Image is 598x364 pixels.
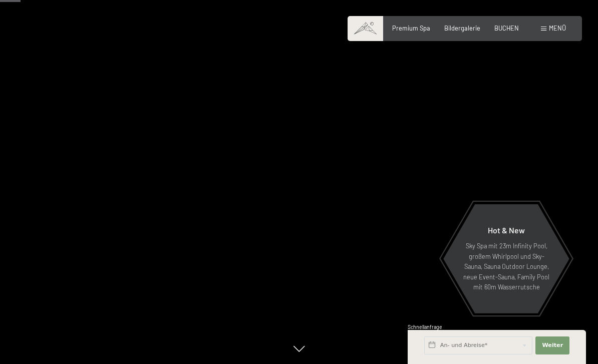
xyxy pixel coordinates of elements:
[535,336,569,354] button: Weiter
[488,225,525,235] span: Hot & New
[408,324,442,330] span: Schnellanfrage
[494,24,519,32] a: BUCHEN
[444,24,480,32] a: Bildergalerie
[542,341,563,349] span: Weiter
[549,24,566,32] span: Menü
[463,241,550,292] p: Sky Spa mit 23m Infinity Pool, großem Whirlpool und Sky-Sauna, Sauna Outdoor Lounge, neue Event-S...
[392,24,430,32] a: Premium Spa
[443,204,570,314] a: Hot & New Sky Spa mit 23m Infinity Pool, großem Whirlpool und Sky-Sauna, Sauna Outdoor Lounge, ne...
